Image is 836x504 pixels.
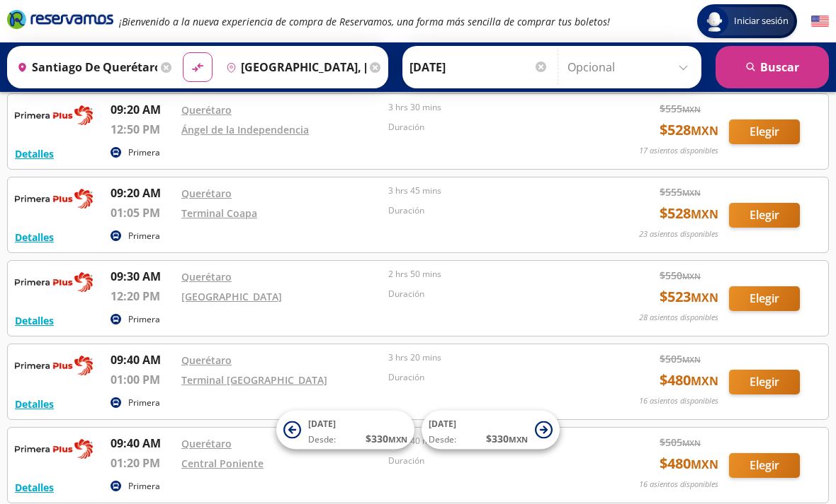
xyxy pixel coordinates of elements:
img: RESERVAMOS [15,435,93,463]
img: RESERVAMOS [15,351,93,380]
img: RESERVAMOS [15,101,93,129]
p: 3 hrs 45 mins [388,184,588,197]
p: Primera [128,230,160,242]
p: Duración [388,121,588,134]
p: 23 asientos disponibles [639,228,718,240]
p: 09:40 AM [111,351,174,368]
p: 09:20 AM [111,101,174,118]
a: Querétaro [181,103,232,117]
button: Detalles [15,397,54,411]
span: $ 330 [366,431,407,446]
p: Duración [388,371,588,384]
p: Primera [128,146,160,159]
i: Brand Logo [7,8,113,30]
span: $ 480 [660,370,718,391]
input: Buscar Destino [220,49,366,85]
p: Primera [128,397,160,409]
small: MXN [691,373,718,389]
p: Primera [128,480,160,493]
button: Elegir [729,370,800,394]
p: 09:30 AM [111,268,174,285]
span: $ 523 [660,286,718,307]
p: 17 asientos disponibles [639,145,718,157]
small: MXN [682,187,701,198]
span: $ 550 [660,268,701,283]
p: Duración [388,288,588,300]
p: 12:50 PM [111,121,174,138]
span: $ 330 [486,431,528,446]
a: Querétaro [181,270,232,283]
button: Elegir [729,119,800,144]
p: 09:40 AM [111,435,174,452]
small: MXN [682,271,701,281]
p: Duración [388,204,588,217]
a: Terminal [GEOGRAPHIC_DATA] [181,373,327,387]
span: $ 555 [660,101,701,116]
a: Querétaro [181,437,232,450]
span: [DATE] [308,418,336,430]
input: Buscar Origen [11,49,157,85]
em: ¡Bienvenido a la nueva experiencia de compra de Reservamos, una forma más sencilla de comprar tus... [119,15,610,28]
small: MXN [682,354,701,365]
p: 3 hrs 20 mins [388,351,588,364]
p: 01:00 PM [111,371,174,388]
small: MXN [691,290,718,305]
p: 3 hrs 30 mins [388,101,588,114]
p: Duración [388,455,588,467]
button: Detalles [15,480,54,495]
input: Elegir Fecha [409,49,548,85]
a: Ángel de la Independencia [181,123,309,136]
button: Buscar [716,46,829,88]
img: RESERVAMOS [15,184,93,213]
small: MXN [691,206,718,222]
span: Iniciar sesión [728,14,794,28]
p: 16 asientos disponibles [639,479,718,491]
small: MXN [682,438,701,448]
small: MXN [691,457,718,472]
small: MXN [509,434,528,445]
button: [DATE]Desde:$330MXN [276,411,414,450]
a: Brand Logo [7,8,113,34]
button: Elegir [729,286,800,311]
a: [GEOGRAPHIC_DATA] [181,290,282,303]
span: [DATE] [429,418,456,430]
button: Detalles [15,313,54,328]
a: Terminal Coapa [181,206,257,220]
span: $ 528 [660,119,718,141]
p: 16 asientos disponibles [639,395,718,407]
p: 2 hrs 50 mins [388,268,588,281]
input: Opcional [567,49,694,85]
button: Detalles [15,230,54,245]
a: Querétaro [181,187,232,200]
span: $ 505 [660,435,701,450]
button: [DATE]Desde:$330MXN [422,411,560,450]
span: $ 505 [660,351,701,366]
button: Elegir [729,453,800,478]
small: MXN [682,104,701,115]
p: 12:20 PM [111,288,174,305]
button: English [811,13,829,30]
p: 01:05 PM [111,204,174,221]
small: MXN [388,434,407,445]
button: Detalles [15,146,54,161]
p: 28 asientos disponibles [639,312,718,324]
span: Desde: [429,433,456,446]
p: 01:20 PM [111,455,174,471]
small: MXN [691,123,718,139]
span: $ 480 [660,453,718,474]
button: Elegir [729,203,800,228]
span: Desde: [308,433,336,446]
span: $ 555 [660,184,701,199]
p: 09:20 AM [111,184,174,201]
a: Central Poniente [181,457,264,470]
img: RESERVAMOS [15,268,93,296]
p: Primera [128,313,160,326]
span: $ 528 [660,203,718,224]
a: Querétaro [181,353,232,367]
